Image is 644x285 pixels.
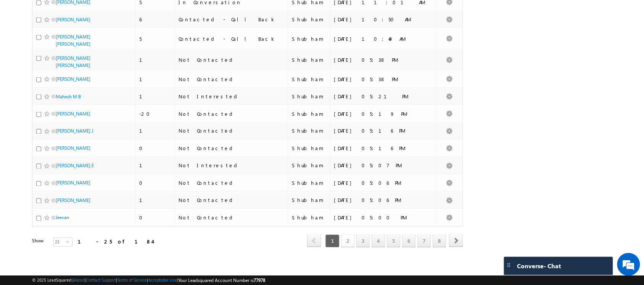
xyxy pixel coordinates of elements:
[334,197,433,204] div: [DATE] 05:06 PM
[78,237,152,246] div: 1 - 25 of 184
[179,16,283,23] div: Contacted - Call Back
[292,145,327,152] div: Shubham
[334,128,433,134] div: [DATE] 05:16 PM
[179,180,283,187] div: Not Contacted
[139,215,171,221] div: 0
[179,197,283,204] div: Not Contacted
[178,277,265,283] span: Your Leadsquared Account Number is
[334,35,433,42] div: [DATE] 10:49 AM
[179,93,283,100] div: Not Interested
[179,56,283,63] div: Not Contacted
[334,16,433,23] div: [DATE] 10:50 AM
[341,235,355,248] a: 2
[402,235,416,248] a: 6
[56,198,90,203] a: [PERSON_NAME]
[117,277,147,282] a: Terms of Service
[139,56,171,63] div: 1
[334,110,433,117] div: [DATE] 05:19 PM
[40,40,128,50] div: Chat with us now
[54,238,66,247] span: 25
[139,128,171,134] div: 1
[139,76,171,83] div: 1
[292,93,327,100] div: Shubham
[74,277,85,282] a: About
[179,35,283,42] div: Contacted - Call Back
[292,110,327,117] div: Shubham
[56,17,90,22] a: [PERSON_NAME]
[292,35,327,42] div: Shubham
[56,180,90,186] a: [PERSON_NAME]
[32,238,47,245] div: Show
[125,4,143,22] div: Minimize live chat window
[517,263,561,269] span: Converse - Chat
[179,76,283,83] div: Not Contacted
[334,76,433,83] div: [DATE] 05:38 PM
[334,145,433,152] div: [DATE] 05:16 PM
[179,162,283,169] div: Not Interested
[292,16,327,23] div: Shubham
[179,110,283,117] div: Not Contacted
[292,128,327,134] div: Shubham
[139,110,171,117] div: -20
[66,240,72,243] span: select
[292,180,327,187] div: Shubham
[139,197,171,204] div: 1
[334,215,433,221] div: [DATE] 05:00 PM
[139,180,171,187] div: 0
[449,235,463,247] a: next
[506,262,512,268] img: carter-drag
[139,93,171,100] div: 1
[449,234,463,247] span: next
[179,145,283,152] div: Not Contacted
[334,162,433,169] div: [DATE] 05:07 PM
[292,215,327,221] div: Shubham
[56,128,93,134] a: [PERSON_NAME] J
[307,235,321,247] a: prev
[56,55,90,68] a: [PERSON_NAME] [PERSON_NAME]
[292,76,327,83] div: Shubham
[307,234,321,247] span: prev
[56,163,94,169] a: [PERSON_NAME].E
[10,70,139,218] textarea: Type your message and hit 'Enter'
[179,215,283,221] div: Not Contacted
[433,235,446,248] a: 8
[417,235,431,248] a: 7
[139,162,171,169] div: 1
[32,277,265,284] span: © 2025 LeadSquared | | | | |
[148,277,177,282] a: Acceptable Use
[292,162,327,169] div: Shubham
[254,277,265,283] span: 77978
[334,93,433,100] div: [DATE] 05:21 PM
[139,35,171,42] div: 5
[86,277,116,282] a: Contact Support
[325,235,340,248] span: 1
[139,16,171,23] div: 6
[334,56,433,63] div: [DATE] 05:38 PM
[56,111,90,117] a: [PERSON_NAME]
[56,215,69,221] a: Jeevan
[387,235,401,248] a: 5
[56,94,81,99] a: Mahesh M B
[56,146,90,151] a: [PERSON_NAME]
[334,180,433,187] div: [DATE] 05:06 PM
[56,34,90,47] a: [PERSON_NAME] [PERSON_NAME]
[13,40,32,50] img: d_60004797649_company_0_60004797649
[372,235,385,248] a: 4
[292,56,327,63] div: Shubham
[356,235,370,248] a: 3
[179,128,283,134] div: Not Contacted
[292,197,327,204] div: Shubham
[139,145,171,152] div: 0
[56,76,90,82] a: [PERSON_NAME]
[104,224,138,235] em: Start Chat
